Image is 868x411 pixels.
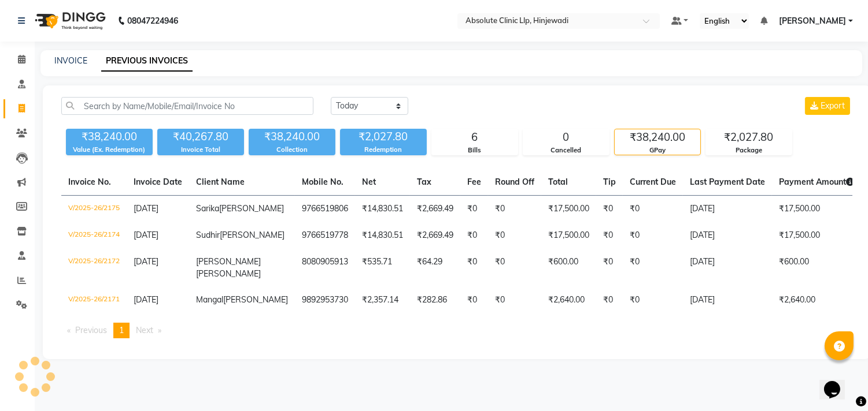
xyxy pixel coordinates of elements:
[196,177,245,187] span: Client Name
[460,287,488,313] td: ₹0
[157,129,244,145] div: ₹40,267.80
[460,222,488,249] td: ₹0
[596,249,623,287] td: ₹0
[541,287,596,313] td: ₹2,640.00
[355,222,410,249] td: ₹14,830.51
[706,145,792,155] div: Package
[523,129,609,145] div: 0
[68,177,111,187] span: Invoice No.
[630,177,676,187] span: Current Due
[772,196,861,223] td: ₹17,500.00
[340,145,427,155] div: Redemption
[541,196,596,223] td: ₹17,500.00
[623,222,683,249] td: ₹0
[223,294,288,305] span: [PERSON_NAME]
[61,323,852,338] nav: Pagination
[66,145,153,155] div: Value (Ex. Redemption)
[295,249,355,287] td: 8080905913
[61,287,127,313] td: V/2025-26/2171
[417,177,431,187] span: Tax
[295,222,355,249] td: 9766519778
[134,294,158,305] span: [DATE]
[623,287,683,313] td: ₹0
[821,100,845,111] span: Export
[805,97,850,115] button: Export
[134,177,182,187] span: Invoice Date
[683,222,772,249] td: [DATE]
[779,177,854,187] span: Payment Amount
[460,196,488,223] td: ₹0
[460,249,488,287] td: ₹0
[66,129,153,145] div: ₹38,240.00
[432,129,518,145] div: 6
[75,325,107,335] span: Previous
[61,196,127,223] td: V/2025-26/2175
[596,287,623,313] td: ₹0
[541,249,596,287] td: ₹600.00
[29,5,109,37] img: logo
[101,51,193,72] a: PREVIOUS INVOICES
[615,145,700,155] div: GPay
[467,177,481,187] span: Fee
[623,249,683,287] td: ₹0
[819,365,856,399] iframe: chat widget
[61,97,313,115] input: Search by Name/Mobile/Email/Invoice No
[596,222,623,249] td: ₹0
[134,256,158,267] span: [DATE]
[488,196,541,223] td: ₹0
[772,222,861,249] td: ₹17,500.00
[596,196,623,223] td: ₹0
[340,129,427,145] div: ₹2,027.80
[410,287,460,313] td: ₹282.86
[302,177,343,187] span: Mobile No.
[134,230,158,240] span: [DATE]
[196,294,223,305] span: Mangal
[603,177,616,187] span: Tip
[127,5,178,37] b: 08047224946
[410,222,460,249] td: ₹2,669.49
[410,196,460,223] td: ₹2,669.49
[495,177,534,187] span: Round Off
[157,145,244,155] div: Invoice Total
[623,196,683,223] td: ₹0
[548,177,568,187] span: Total
[134,203,158,214] span: [DATE]
[196,256,261,267] span: [PERSON_NAME]
[54,55,87,66] a: INVOICE
[249,129,335,145] div: ₹38,240.00
[488,249,541,287] td: ₹0
[362,177,376,187] span: Net
[772,249,861,287] td: ₹600.00
[136,325,153,335] span: Next
[683,249,772,287] td: [DATE]
[488,222,541,249] td: ₹0
[683,196,772,223] td: [DATE]
[523,145,609,155] div: Cancelled
[249,145,335,155] div: Collection
[355,196,410,223] td: ₹14,830.51
[196,203,219,214] span: Sarika
[410,249,460,287] td: ₹64.29
[432,145,518,155] div: Bills
[61,222,127,249] td: V/2025-26/2174
[196,230,220,240] span: Sudhir
[219,203,284,214] span: [PERSON_NAME]
[541,222,596,249] td: ₹17,500.00
[220,230,285,240] span: [PERSON_NAME]
[615,129,700,145] div: ₹38,240.00
[295,287,355,313] td: 9892953730
[61,249,127,287] td: V/2025-26/2172
[683,287,772,313] td: [DATE]
[196,268,261,279] span: [PERSON_NAME]
[779,15,846,27] span: [PERSON_NAME]
[488,287,541,313] td: ₹0
[772,287,861,313] td: ₹2,640.00
[295,196,355,223] td: 9766519806
[355,249,410,287] td: ₹535.71
[690,177,765,187] span: Last Payment Date
[355,287,410,313] td: ₹2,357.14
[706,129,792,145] div: ₹2,027.80
[119,325,124,335] span: 1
